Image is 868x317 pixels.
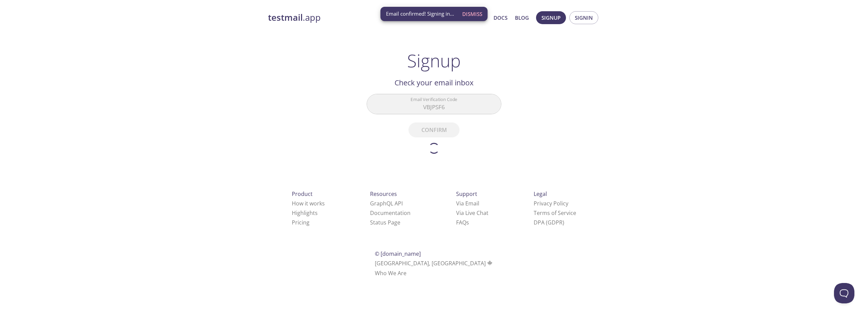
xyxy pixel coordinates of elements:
a: testmail.app [268,12,428,23]
span: Support [456,190,477,198]
span: Email confirmed! Signing in... [386,10,454,17]
button: Dismiss [460,7,485,20]
h2: Check your email inbox [367,77,501,88]
a: GraphQL API [370,200,403,207]
span: Dismiss [462,10,482,18]
a: How it works [292,200,325,207]
span: Signup [541,13,561,22]
a: Who We Are [375,269,406,277]
a: Documentation [370,209,411,217]
h1: Signup [407,50,461,71]
iframe: Help Scout Beacon - Open [834,283,854,303]
strong: testmail [268,12,303,23]
span: Legal [534,190,547,198]
span: Signin [575,13,593,22]
a: Via Live Chat [456,209,488,217]
span: © [DOMAIN_NAME] [375,250,421,257]
a: Terms of Service [534,209,576,217]
span: s [466,219,469,226]
a: DPA (GDPR) [534,219,564,226]
a: FAQ [456,219,469,226]
a: Highlights [292,209,318,217]
span: Product [292,190,313,198]
a: Via Email [456,200,479,207]
span: Resources [370,190,397,198]
a: Blog [515,13,529,22]
button: Signup [536,11,566,24]
span: [GEOGRAPHIC_DATA], [GEOGRAPHIC_DATA] [375,260,494,267]
a: Pricing [292,219,310,226]
button: Signin [569,11,598,24]
a: Privacy Policy [534,200,568,207]
a: Docs [494,13,507,22]
a: Status Page [370,219,400,226]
